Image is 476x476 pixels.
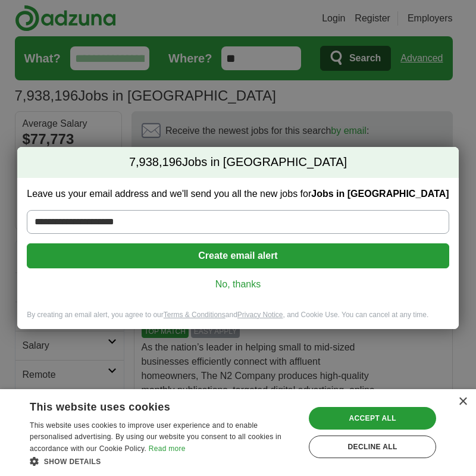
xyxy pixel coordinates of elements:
[44,458,101,466] span: Show details
[36,278,439,291] a: No, thanks
[17,310,458,330] div: By creating an email alert, you agree to our and , and Cookie Use. You can cancel at any time.
[30,421,281,453] span: This website uses cookies to improve user experience and to enable personalised advertising. By u...
[309,436,436,458] div: Decline all
[129,154,182,171] span: 7,938,196
[149,444,186,453] a: Read more, opens a new window
[164,311,226,319] a: Terms & Conditions
[27,187,449,201] label: Leave us your email address and we'll send you all the new jobs for
[30,396,267,414] div: This website uses cookies
[309,407,436,430] div: Accept all
[458,397,467,406] div: Close
[17,147,458,178] h2: Jobs in [GEOGRAPHIC_DATA]
[311,189,449,199] strong: Jobs in [GEOGRAPHIC_DATA]
[30,455,297,467] div: Show details
[237,311,283,319] a: Privacy Notice
[27,243,449,268] button: Create email alert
